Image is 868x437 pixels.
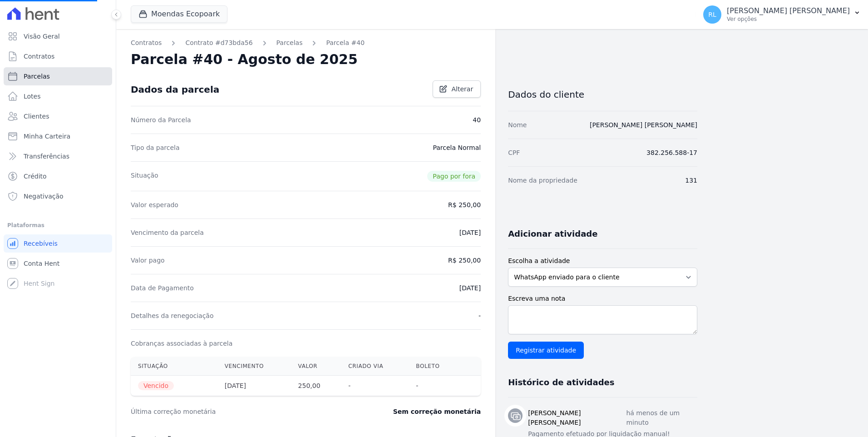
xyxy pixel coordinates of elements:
[4,234,112,253] a: Recebíveis
[508,120,527,129] dt: Nome
[478,311,481,320] dd: -
[131,171,158,182] dt: Situação
[131,84,219,95] div: Dados da parcela
[24,52,54,61] span: Contratos
[131,38,481,48] nav: Breadcrumb
[451,84,473,94] span: Alterar
[276,38,303,48] a: Parcelas
[4,254,112,273] a: Conta Hent
[24,259,59,268] span: Conta Hent
[341,357,409,376] th: Criado via
[409,376,461,396] th: -
[131,311,214,320] dt: Detalhes da renegociação
[433,80,481,98] a: Alterar
[433,143,481,152] dd: Parcela Normal
[508,89,697,100] h3: Dados do cliente
[4,127,112,145] a: Minha Carteira
[326,38,365,48] a: Parcela #40
[24,32,60,41] span: Visão Geral
[291,376,341,396] th: 250,00
[4,87,112,105] a: Lotes
[131,143,180,152] dt: Tipo da parcela
[24,192,64,201] span: Negativação
[393,407,481,416] dd: Sem correção monetária
[459,283,481,293] dd: [DATE]
[409,357,461,376] th: Boleto
[131,51,358,68] h2: Parcela #40 - Agosto de 2025
[727,6,850,15] p: [PERSON_NAME] [PERSON_NAME]
[508,176,577,185] dt: Nome da propriedade
[508,294,697,303] label: Escreva uma nota
[7,220,108,231] div: Plataformas
[528,408,626,427] h3: [PERSON_NAME] [PERSON_NAME]
[590,121,697,129] a: [PERSON_NAME] [PERSON_NAME]
[341,376,409,396] th: -
[131,38,162,48] a: Contratos
[185,38,252,48] a: Contrato #d73bda56
[708,11,716,18] span: RL
[626,408,697,427] p: há menos de um minuto
[217,376,291,396] th: [DATE]
[217,357,291,376] th: Vencimento
[646,148,697,157] dd: 382.256.588-17
[24,72,50,81] span: Parcelas
[131,228,204,237] dt: Vencimento da parcela
[291,357,341,376] th: Valor
[131,256,165,265] dt: Valor pago
[448,200,481,209] dd: R$ 250,00
[24,239,58,248] span: Recebíveis
[24,132,70,141] span: Minha Carteira
[508,377,614,388] h3: Histórico de atividades
[24,152,69,161] span: Transferências
[138,381,174,390] span: Vencido
[4,107,112,125] a: Clientes
[508,342,584,359] input: Registrar atividade
[131,5,227,23] button: Moendas Ecopoark
[473,115,481,124] dd: 40
[4,67,112,85] a: Parcelas
[459,228,481,237] dd: [DATE]
[508,148,520,157] dt: CPF
[4,167,112,185] a: Crédito
[131,339,232,348] dt: Cobranças associadas à parcela
[24,92,41,101] span: Lotes
[131,115,191,124] dt: Número da Parcela
[24,112,49,121] span: Clientes
[448,256,481,265] dd: R$ 250,00
[131,357,217,376] th: Situação
[131,200,178,209] dt: Valor esperado
[131,283,194,293] dt: Data de Pagamento
[24,172,47,181] span: Crédito
[508,228,597,239] h3: Adicionar atividade
[685,176,697,185] dd: 131
[4,187,112,205] a: Negativação
[131,407,338,416] dt: Última correção monetária
[696,2,868,27] button: RL [PERSON_NAME] [PERSON_NAME] Ver opções
[4,47,112,65] a: Contratos
[727,15,850,23] p: Ver opções
[427,171,481,182] span: Pago por fora
[508,256,697,266] label: Escolha a atividade
[4,27,112,45] a: Visão Geral
[4,147,112,165] a: Transferências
